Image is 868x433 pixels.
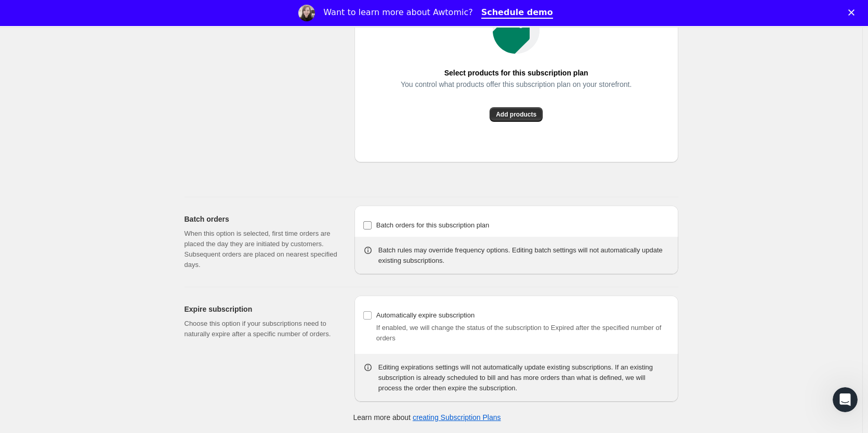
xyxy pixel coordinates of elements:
[376,221,490,229] span: Batch orders for this subscription plan
[401,77,632,92] span: You control what products offer this subscription plan on your storefront.
[378,362,670,393] div: Editing expirations settings will not automatically update existing subscriptions. If an existing...
[323,7,472,18] div: Want to learn more about Awtomic?
[481,7,553,19] a: Schedule demo
[298,5,315,21] img: Profile image for Emily
[185,214,338,224] h2: Batch orders
[376,324,661,342] span: If enabled, we will change the status of the subscription to Expired after the specified number o...
[490,107,543,122] button: Add products
[378,245,670,266] div: Batch rules may override frequency options. Editing batch settings will not automatically update ...
[848,9,859,16] div: Close
[833,387,858,412] iframe: Intercom live chat
[185,319,338,339] p: Choose this option if your subscriptions need to naturally expire after a specific number of orders.
[376,311,475,319] span: Automatically expire subscription
[496,110,536,119] span: Add products
[185,304,338,314] h2: Expire subscription
[413,413,501,422] a: creating Subscription Plans
[444,66,588,80] span: Select products for this subscription plan
[185,228,338,270] p: When this option is selected, first time orders are placed the day they are initiated by customer...
[353,412,501,423] p: Learn more about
